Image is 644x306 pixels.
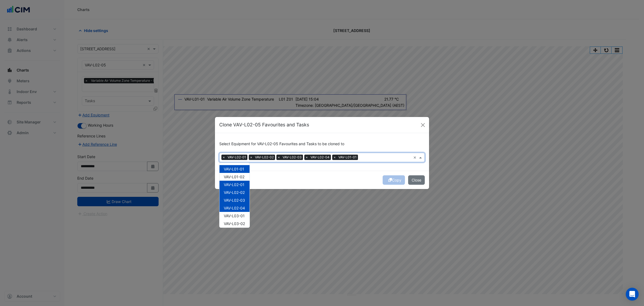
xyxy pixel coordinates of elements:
[332,155,337,160] span: ×
[224,198,245,202] span: VAV-L02-03
[254,155,275,160] span: VAV-L02-02
[281,155,303,160] span: VAV-L02-03
[276,155,281,160] span: ×
[219,142,425,146] h6: Select Equipment for VAV-L02-05 Favourites and Tasks to be cloned to
[249,155,254,160] span: ×
[626,288,639,301] div: Open Intercom Messenger
[304,155,309,160] span: ×
[221,155,226,160] span: ×
[224,182,244,187] span: VAV-L02-01
[413,155,418,160] span: Clear
[408,175,425,185] button: Close
[224,190,245,195] span: VAV-L02-02
[226,155,247,160] span: VAV-L02-01
[224,175,244,179] span: VAV-L01-02
[419,121,427,129] button: Close
[224,206,245,210] span: VAV-L02-04
[224,167,244,171] span: VAV-L01-01
[309,155,331,160] span: VAV-L02-04
[337,155,358,160] span: VAV-L01-01
[219,163,250,228] ng-dropdown-panel: Options list
[219,121,309,128] h5: Clone VAV-L02-05 Favourites and Tasks
[224,221,245,226] span: VAV-L03-02
[224,214,245,218] span: VAV-L03-01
